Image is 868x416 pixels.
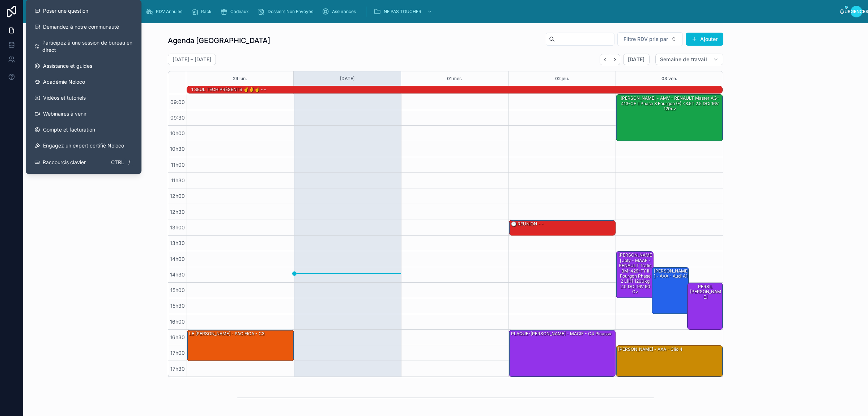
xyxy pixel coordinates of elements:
button: Dos [600,54,610,65]
font: 1 SEUL TECH PRÉSENTS ✌️✌️☝️ - - [191,87,266,92]
button: [DATE] [340,71,354,86]
font: Assistance et guides [43,63,92,69]
a: Vidéos et tutoriels [29,90,139,106]
a: Demandez à notre communauté [29,19,139,35]
font: / [128,159,130,165]
button: Poser une question [29,3,139,19]
font: 14h30 [170,271,185,278]
a: Compte et facturation [29,122,139,138]
font: LE [PERSON_NAME] - PACIFICA - C3 [189,331,264,336]
div: LE [PERSON_NAME] - PACIFICA - C3 [187,330,294,361]
a: RDV Annulés [144,5,187,18]
font: 17h00 [170,350,185,356]
button: 02 jeu. [555,71,569,86]
span: NE PAS TOUCHER [384,9,421,14]
font: 11h00 [171,162,185,168]
font: Participez à une session de bureau en direct [42,39,132,53]
span: Assurances [332,9,356,14]
a: Participez à une session de bureau en direct [29,35,139,58]
span: RDV Annulés [156,9,182,14]
font: 17h30 [170,366,185,372]
a: Assurances [320,5,361,18]
div: PERSIL [PERSON_NAME] [688,283,723,329]
font: 13h30 [170,240,185,246]
font: [PERSON_NAME] - AXA - Audi A1 [654,268,688,279]
font: 02 jeu. [555,76,569,81]
div: 🕒 RÉUNION - - [509,220,616,235]
button: [DATE] [623,54,650,65]
a: Dossiers Non Envoyés [255,5,318,18]
font: 13h00 [170,224,185,230]
font: 01 mer. [447,76,462,81]
font: 16h00 [170,319,185,325]
div: [PERSON_NAME] joly - MAAF - RENAULT Trafic BM-429-FY II Fourgon Phase 2 L1H1 1200kg 2.0 dCi 16V 9... [616,251,653,298]
font: 12h30 [170,209,185,215]
font: Webinaires à venir [43,111,86,117]
a: Académie Noloco [29,74,139,90]
div: 1 SEUL TECH PRÉSENTS ✌️✌️☝️ - - [191,86,267,93]
a: Assistance et guides [29,58,139,74]
a: Webinaires à venir [29,106,139,122]
font: [DATE] [628,56,645,62]
font: Demandez à notre communauté [43,24,119,30]
font: PLAQUE-[PERSON_NAME] - MACIF - C4 Picasso [511,331,611,336]
font: Ctrl [111,159,124,165]
a: Cadeaux [218,5,254,18]
font: 16h30 [170,334,185,340]
font: 15h30 [170,303,185,309]
font: Compte et facturation [43,126,95,133]
font: Vidéos et tutoriels [43,95,86,101]
font: [DATE] – [DATE] [173,56,211,62]
font: PERSIL [PERSON_NAME] [690,284,721,300]
button: Engagez un expert certifié Noloco [29,138,139,154]
button: Ajouter [686,33,723,46]
font: 14h00 [170,256,185,262]
a: Rack [189,5,217,18]
font: Agenda [GEOGRAPHIC_DATA] [168,36,270,45]
font: 15h00 [170,287,185,293]
span: Rack [201,9,212,14]
button: Bouton de sélection [617,32,683,46]
div: [PERSON_NAME] - AMV - RENAULT Master AG-413-CF II Phase 3 Fourgon (F) <3.5T 2.5 dCi 16V 120cv [616,95,723,141]
div: PLAQUE-[PERSON_NAME] - MACIF - C4 Picasso [509,330,616,377]
font: 29 lun. [233,76,247,81]
div: [PERSON_NAME] - AXA - Clio 4 [616,346,723,377]
font: [PERSON_NAME] joly - MAAF - RENAULT Trafic BM-429-FY II Fourgon Phase 2 L1H1 1200kg 2.0 dCi 16V 9... [618,252,652,294]
button: Suivant [610,54,620,65]
font: [PERSON_NAME] - AMV - RENAULT Master AG-413-CF II Phase 3 Fourgon (F) <3.5T 2.5 dCi 16V 120cv [621,95,719,111]
font: Académie Noloco [43,79,85,85]
span: Cadeaux [230,9,249,14]
button: 29 lun. [233,71,247,86]
font: 10h30 [170,146,185,152]
font: 🕒 RÉUNION - - [511,221,544,226]
font: 11h30 [171,177,185,183]
font: 10h00 [170,130,185,136]
font: Filtre RDV pris par [624,36,668,42]
span: Dossiers Non Envoyés [268,9,313,14]
font: 12h00 [170,193,185,199]
button: Semaine de travail [655,54,723,65]
a: NE PAS TOUCHER [371,5,436,18]
font: Poser une question [43,8,88,14]
font: 09:00 [170,99,185,105]
font: Semaine de travail [660,56,707,62]
font: Ajouter [700,36,718,42]
button: 01 mer. [447,71,462,86]
button: 03 ven. [661,71,677,86]
div: contenu déroulant [48,4,839,20]
button: Raccourcis clavierCtrl/ [29,154,139,171]
font: [PERSON_NAME] - AXA - Clio 4 [618,346,682,352]
font: Raccourcis clavier [43,159,86,165]
font: [DATE] [340,76,354,81]
font: Engagez un expert certifié Noloco [43,142,124,149]
div: [PERSON_NAME] - AXA - Audi A1 [652,267,689,314]
font: 03 ven. [661,76,677,81]
font: 09:30 [170,115,185,121]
